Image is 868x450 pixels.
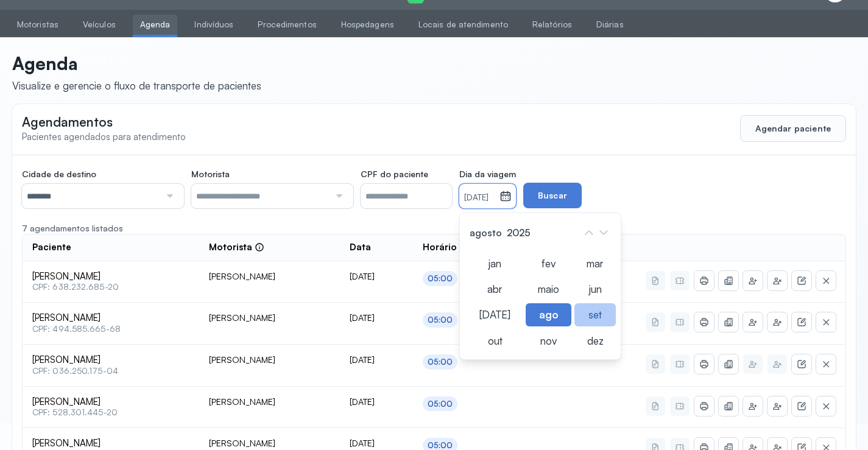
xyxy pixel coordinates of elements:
div: [PERSON_NAME] [209,312,330,323]
div: out [467,329,523,352]
div: mar [574,252,616,275]
span: agosto [467,224,504,241]
a: Relatórios [525,15,579,35]
div: [DATE] [350,438,403,449]
span: [PERSON_NAME] [32,438,189,449]
button: Agendar paciente [740,115,846,142]
span: CPF do paciente [361,169,428,180]
span: CPF: 638.232.685-20 [32,282,189,292]
div: [PERSON_NAME] [209,396,330,407]
a: Diárias [589,15,631,35]
div: [PERSON_NAME] [209,438,330,449]
div: jun [574,278,616,300]
button: Buscar [523,183,582,208]
div: [PERSON_NAME] [209,354,330,365]
a: Motoristas [10,15,66,35]
div: 05:00 [428,357,453,367]
span: [PERSON_NAME] [32,271,189,283]
a: Veículos [76,15,123,35]
div: maio [526,278,571,300]
div: abr [467,278,523,300]
small: [DATE] [464,192,495,204]
div: jan [467,252,523,275]
span: Paciente [32,242,71,253]
a: Agenda [133,15,178,35]
div: 05:00 [428,399,453,409]
a: Indivíduos [187,15,241,35]
span: Cidade de destino [22,169,96,180]
div: 05:00 [428,273,453,284]
span: CPF: 528.301.445-20 [32,407,189,418]
span: 2025 [504,224,533,241]
a: Hospedagens [334,15,401,35]
div: 7 agendamentos listados [22,223,846,234]
div: [DATE] [350,312,403,323]
div: nov [526,329,571,352]
div: fev [526,252,571,275]
span: CPF: 036.250.175-04 [32,366,189,376]
div: [DATE] [350,354,403,365]
span: Pacientes agendados para atendimento [22,131,186,142]
span: CPF: 494.585.665-68 [32,324,189,334]
div: ago [526,303,571,326]
span: [PERSON_NAME] [32,354,189,366]
div: [DATE] [467,303,523,326]
div: Visualize e gerencie o fluxo de transporte de pacientes [12,79,261,92]
span: Agendamentos [22,114,113,130]
div: set [574,303,616,326]
div: dez [574,329,616,352]
div: 05:00 [428,315,453,325]
span: Motorista [191,169,230,180]
div: [DATE] [350,271,403,282]
a: Procedimentos [250,15,323,35]
span: Horário [423,242,457,253]
span: [PERSON_NAME] [32,396,189,408]
div: [PERSON_NAME] [209,271,330,282]
span: Dia da viagem [459,169,516,180]
span: [PERSON_NAME] [32,312,189,324]
div: [DATE] [350,396,403,407]
a: Locais de atendimento [411,15,515,35]
span: Data [350,242,371,253]
div: Motorista [209,242,264,253]
p: Agenda [12,52,261,74]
